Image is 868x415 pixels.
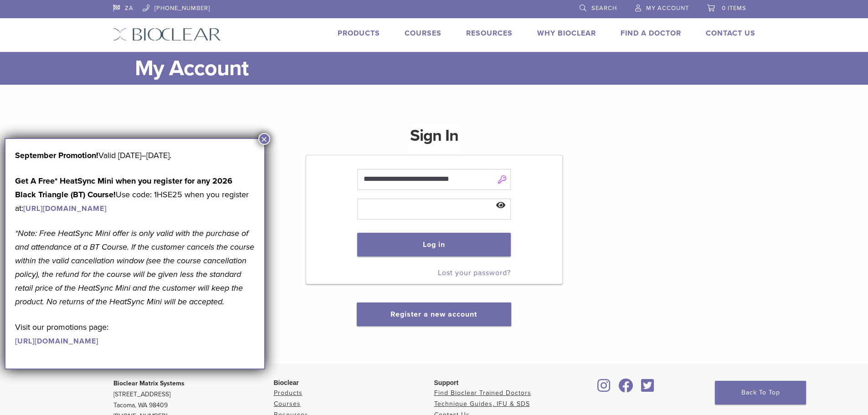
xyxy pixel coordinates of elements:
[357,233,511,256] button: Log in
[646,5,689,12] span: My Account
[591,5,617,12] span: Search
[491,194,511,217] button: Show password
[23,204,107,213] a: [URL][DOMAIN_NAME]
[113,28,221,41] img: Bioclear
[113,379,185,387] strong: Bioclear Matrix Systems
[274,400,301,408] a: Courses
[15,174,255,215] p: Use code: 1HSE25 when you register at:
[434,379,459,386] span: Support
[410,125,458,154] h1: Sign In
[338,29,380,38] a: Products
[537,29,596,38] a: Why Bioclear
[357,302,511,326] button: Register a new account
[15,150,98,160] b: September Promotion!
[706,29,755,38] a: Contact Us
[274,379,299,386] span: Bioclear
[258,133,270,145] button: Close
[274,389,303,397] a: Products
[722,5,746,12] span: 0 items
[434,400,530,408] a: Technique Guides, IFU & SDS
[595,384,614,393] a: Bioclear
[15,228,254,307] em: *Note: Free HeatSync Mini offer is only valid with the purchase of and attendance at a BT Course....
[715,381,806,405] a: Back To Top
[438,268,511,277] a: Lost your password?
[15,176,232,200] strong: Get A Free* HeatSync Mini when you register for any 2026 Black Triangle (BT) Course!
[390,310,477,319] a: Register a new account
[621,29,681,38] a: Find A Doctor
[15,320,255,348] p: Visit our promotions page:
[466,29,513,38] a: Resources
[15,337,98,346] a: [URL][DOMAIN_NAME]
[638,384,657,393] a: Bioclear
[405,29,442,38] a: Courses
[616,384,637,393] a: Bioclear
[434,389,531,397] a: Find Bioclear Trained Doctors
[15,149,255,162] p: Valid [DATE]–[DATE].
[135,52,755,85] h1: My Account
